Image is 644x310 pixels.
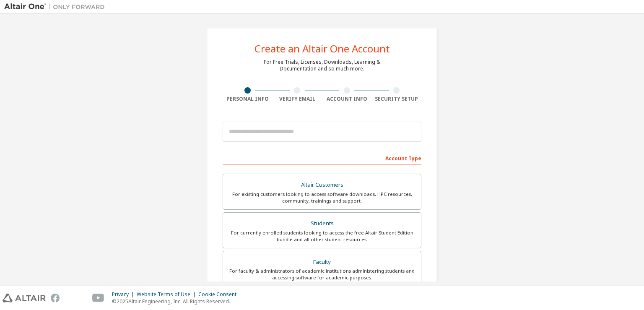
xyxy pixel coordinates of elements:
[228,179,416,191] div: Altair Customers
[254,44,390,54] div: Create an Altair One Account
[372,96,422,102] div: Security Setup
[4,3,109,11] img: Altair One
[198,291,241,298] div: Cookie Consent
[3,294,46,302] img: altair_logo.svg
[264,59,380,72] div: For Free Trials, Licenses, Downloads, Learning & Documentation and so much more.
[228,218,416,229] div: Students
[112,298,241,305] p: © 2025 Altair Engineering, Inc. All Rights Reserved.
[322,96,372,102] div: Account Info
[228,268,416,281] div: For faculty & administrators of academic institutions administering students and accessing softwa...
[223,151,421,164] div: Account Type
[137,291,198,298] div: Website Terms of Use
[273,96,322,102] div: Verify Email
[228,191,416,204] div: For existing customers looking to access software downloads, HPC resources, community, trainings ...
[228,229,416,243] div: For currently enrolled students looking to access the free Altair Student Edition bundle and all ...
[112,291,137,298] div: Privacy
[228,256,416,268] div: Faculty
[223,96,273,102] div: Personal Info
[51,294,60,302] img: facebook.svg
[92,294,104,302] img: youtube.svg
